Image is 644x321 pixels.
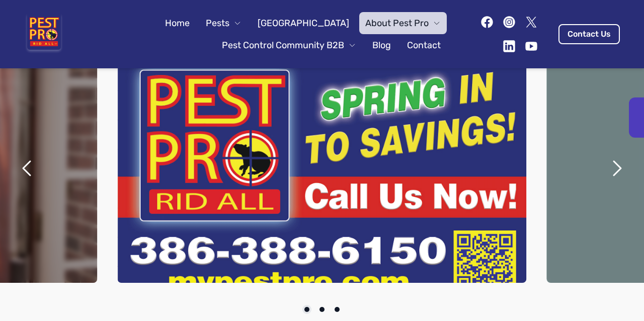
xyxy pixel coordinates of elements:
[366,34,397,56] a: Blog
[222,38,344,52] span: Pest Control Community B2B
[600,151,634,185] button: next
[359,12,447,34] button: About Pest Pro
[159,12,196,34] a: Home
[24,14,64,54] img: Pest Pro Rid All
[252,12,355,34] a: [GEOGRAPHIC_DATA]
[365,16,429,30] span: About Pest Pro
[558,24,620,44] a: Contact Us
[10,151,44,185] button: previous
[401,34,447,56] a: Contact
[200,12,248,34] button: Pests
[216,34,362,56] button: Pest Control Community B2B
[206,16,229,30] span: Pests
